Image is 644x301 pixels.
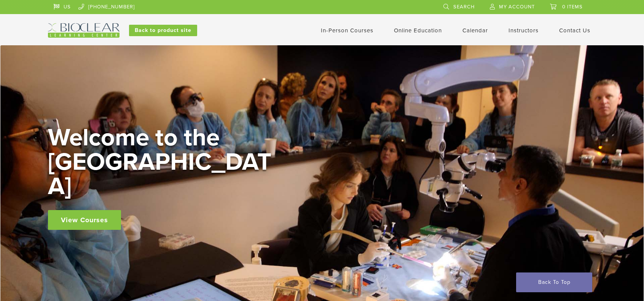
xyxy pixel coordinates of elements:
a: Calendar [462,27,488,34]
h2: Welcome to the [GEOGRAPHIC_DATA] [48,126,276,199]
span: My Account [499,4,535,10]
img: Bioclear [48,23,120,38]
a: Contact Us [559,27,590,34]
a: In-Person Courses [321,27,373,34]
a: Instructors [509,27,539,34]
a: Online Education [394,27,442,34]
a: View Courses [48,210,121,230]
span: 0 items [562,4,583,10]
a: Back To Top [516,272,592,292]
a: Back to product site [129,25,197,36]
span: Search [453,4,475,10]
